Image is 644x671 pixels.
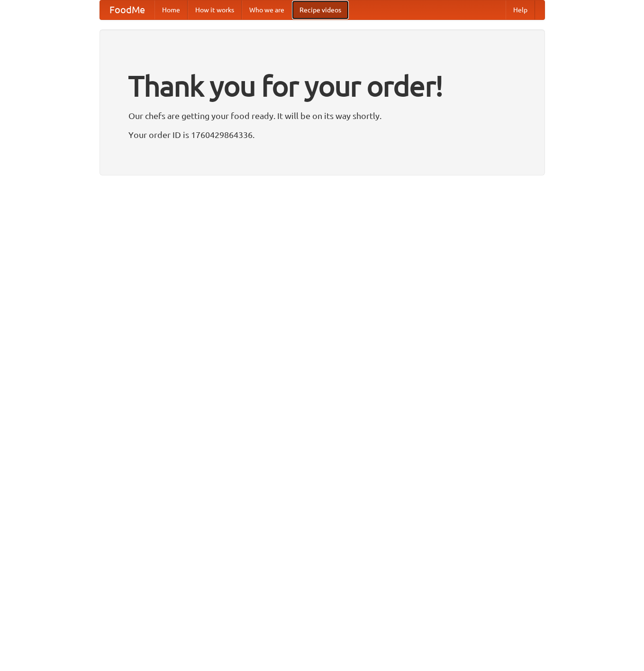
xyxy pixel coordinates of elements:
[292,0,349,19] a: Recipe videos
[506,0,535,19] a: Help
[154,0,188,19] a: Home
[128,63,516,109] h1: Thank you for your order!
[128,128,516,142] p: Your order ID is 1760429864336.
[242,0,292,19] a: Who we are
[128,109,516,123] p: Our chefs are getting your food ready. It will be on its way shortly.
[188,0,242,19] a: How it works
[100,0,154,19] a: FoodMe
